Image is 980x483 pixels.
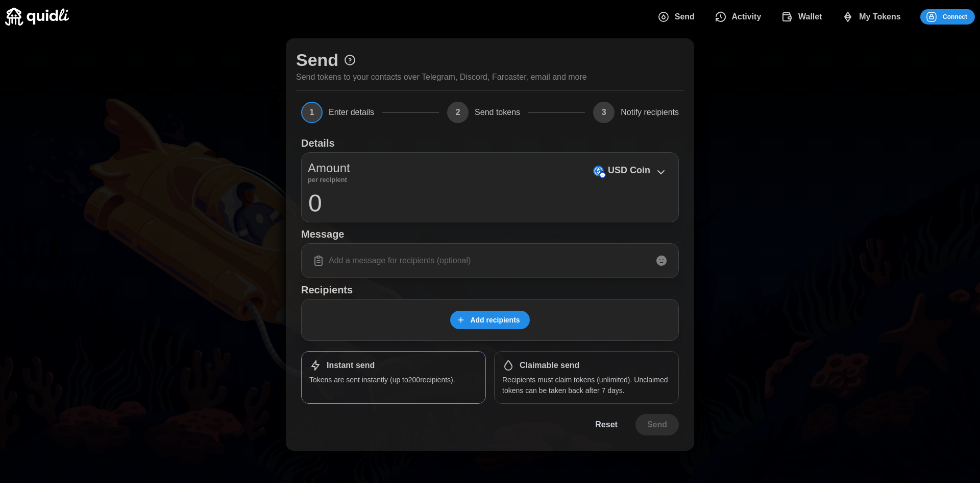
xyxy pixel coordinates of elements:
[308,250,672,271] input: Add a message for recipients (optional)
[502,375,671,396] p: Recipients must claim tokens (unlimited). Unclaimed tokens can be taken back after 7 days.
[621,108,679,117] span: Notify recipients
[447,102,469,123] span: 2
[301,102,323,123] span: 1
[447,102,520,123] button: 2Send tokens
[301,136,335,150] h1: Details
[649,6,706,28] button: Send
[301,283,679,296] h1: Recipients
[329,108,374,117] span: Enter details
[308,190,672,216] input: 0
[647,415,667,435] span: Send
[309,375,478,385] p: Tokens are sent instantly (up to 200 recipients).
[308,177,350,182] p: per recipient
[593,166,604,176] img: USD Coin (on Base)
[583,414,629,435] button: Reset
[470,311,520,329] span: Add recipients
[595,415,618,435] span: Reset
[301,227,679,241] h1: Message
[296,71,587,84] p: Send tokens to your contacts over Telegram, Discord, Farcaster, email and more
[5,8,69,26] img: Quidli
[798,7,822,27] span: Wallet
[308,159,350,177] p: Amount
[859,7,901,27] span: My Tokens
[773,6,834,28] button: Wallet
[608,163,650,178] p: USD Coin
[920,9,975,25] button: Connect
[834,6,913,28] button: My Tokens
[520,360,579,371] h1: Claimable send
[593,102,679,123] button: 3Notify recipients
[675,7,695,27] span: Send
[593,102,615,123] span: 3
[296,49,338,71] h1: Send
[943,10,967,24] span: Connect
[475,108,520,117] span: Send tokens
[706,6,773,28] button: Activity
[635,414,679,435] button: Send
[450,311,529,329] button: Add recipients
[301,102,374,123] button: 1Enter details
[327,360,375,371] h1: Instant send
[732,7,762,27] span: Activity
